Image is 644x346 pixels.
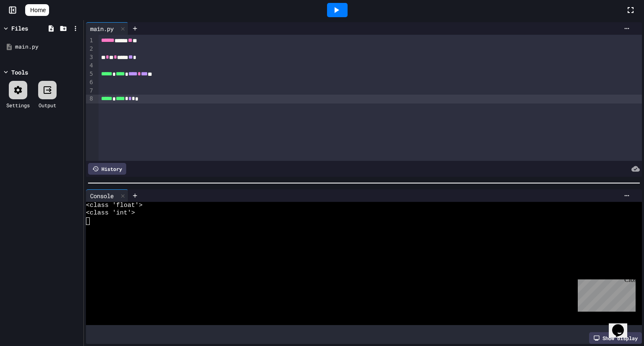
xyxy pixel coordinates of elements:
[86,189,128,202] div: Console
[86,22,128,35] div: main.py
[574,276,636,312] iframe: chat widget
[86,191,118,200] div: Console
[86,95,94,103] div: 8
[11,68,28,77] div: Tools
[25,4,49,16] a: Home
[15,43,80,51] div: main.py
[609,312,636,338] iframe: chat widget
[39,101,56,109] div: Output
[3,3,58,53] div: Chat with us now!Close
[11,24,28,33] div: Files
[86,78,94,87] div: 6
[86,62,94,70] div: 4
[86,87,94,95] div: 7
[86,24,118,33] div: main.py
[88,163,126,175] div: History
[30,6,46,14] span: Home
[86,53,94,62] div: 3
[6,101,30,109] div: Settings
[86,70,94,78] div: 5
[86,209,135,217] span: <class 'int'>
[589,332,642,344] div: Show display
[86,202,143,209] span: <class 'float'>
[86,36,94,45] div: 1
[86,45,94,53] div: 2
